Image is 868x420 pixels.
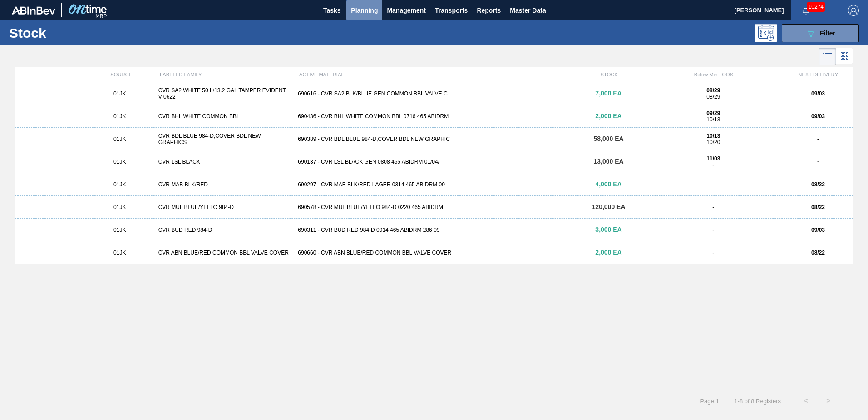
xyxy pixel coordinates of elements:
[113,227,126,233] span: 01JK
[593,135,623,142] span: 58,000 EA
[155,87,295,100] div: CVR SA2 WHITE 50 L/13.2 GAL TAMPER EVIDENT V 0622
[817,159,819,165] strong: -
[706,133,720,139] strong: 10/13
[794,390,817,412] button: <
[712,227,714,233] span: -
[817,390,840,412] button: >
[510,5,546,16] span: Master Data
[782,24,859,42] button: Filter
[811,204,825,210] strong: 08/22
[706,94,720,100] span: 08/29
[784,72,853,77] div: NEXT DELIVERY
[755,24,777,42] div: Programming: no user selected
[435,5,468,16] span: Transports
[819,48,836,65] div: List Vision
[155,204,295,210] div: CVR MUL BLUE/YELLO 984-D
[155,250,295,256] div: CVR ABN BLUE/RED COMMON BBL VALVE COVER
[294,250,573,256] div: 690660 - CVR ABN BLUE/RED COMMON BBL VALVE COVER
[9,28,145,38] h1: Stock
[155,227,295,233] div: CVR BUD RED 984-D
[87,72,156,77] div: SOURCE
[644,72,784,77] div: Below Min - OOS
[595,226,621,233] span: 3,000 EA
[593,158,623,165] span: 13,000 EA
[706,110,720,116] strong: 09/29
[351,5,378,16] span: Planning
[113,113,126,120] span: 01JK
[706,116,720,123] span: 10/13
[712,162,714,168] span: -
[811,181,825,188] strong: 08/22
[817,136,819,142] strong: -
[113,181,126,188] span: 01JK
[294,90,573,97] div: 690616 - CVR SA2 BLK/BLUE GEN COMMON BBL VALVE C
[156,72,296,77] div: LABELED FAMILY
[12,6,55,15] img: TNhmsLtSVTkK8tSr43FrP2fwEKptu5GPRR3wAAAABJRU5ErkJggg==
[700,398,719,405] span: Page : 1
[592,203,626,210] span: 120,000 EA
[595,90,621,97] span: 7,000 EA
[155,113,295,120] div: CVR BHL WHITE COMMON BBL
[595,249,621,256] span: 2,000 EA
[706,87,720,94] strong: 08/29
[706,139,720,145] span: 10/20
[113,159,126,165] span: 01JK
[113,136,126,142] span: 01JK
[294,136,573,142] div: 690389 - CVR BDL BLUE 984-D,COVER BDL NEW GRAPHIC
[387,5,426,16] span: Management
[113,90,126,97] span: 01JK
[811,90,825,97] strong: 09/03
[296,72,574,77] div: ACTIVE MATERIAL
[807,2,825,12] span: 10274
[294,181,573,188] div: 690297 - CVR MAB BLK/RED LAGER 0314 465 ABIDRM 00
[477,5,501,16] span: Reports
[811,250,825,256] strong: 08/22
[294,227,573,233] div: 690311 - CVR BUD RED 984-D 0914 465 ABIDRM 286 09
[712,181,714,188] span: -
[811,113,825,120] strong: 09/03
[712,204,714,210] span: -
[294,204,573,210] div: 690578 - CVR MUL BLUE/YELLO 984-D 0220 465 ABIDRM
[155,181,295,188] div: CVR MAB BLK/RED
[706,155,720,162] strong: 11/03
[113,250,126,256] span: 01JK
[155,159,295,165] div: CVR LSL BLACK
[294,159,573,165] div: 690137 - CVR LSL BLACK GEN 0808 465 ABIDRM 01/04/
[294,113,573,120] div: 690436 - CVR BHL WHITE COMMON BBL 0716 465 ABIDRM
[791,4,820,17] button: Notifications
[155,133,295,145] div: CVR BDL BLUE 984-D,COVER BDL NEW GRAPHICS
[820,30,835,37] span: Filter
[113,204,126,210] span: 01JK
[595,112,621,120] span: 2,000 EA
[836,48,853,65] div: Card Vision
[712,250,714,256] span: -
[322,5,342,16] span: Tasks
[574,72,644,77] div: STOCK
[595,180,621,188] span: 4,000 EA
[733,398,781,405] span: 1 - 8 of 8 Registers
[848,5,859,16] img: Logout
[811,227,825,233] strong: 09/03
